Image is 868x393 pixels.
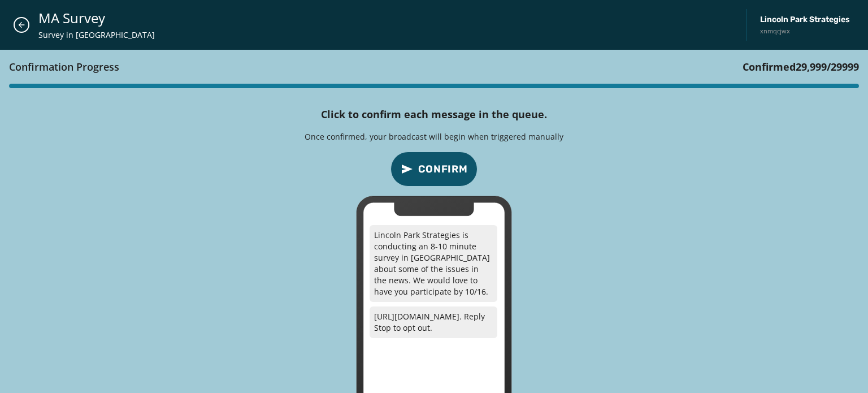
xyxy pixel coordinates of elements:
[370,306,497,338] p: [URL][DOMAIN_NAME]. Reply Stop to opt out.
[796,60,827,74] span: 29,999
[390,152,478,187] button: confirm-p2p-message-button
[321,106,547,122] h4: Click to confirm each message in the queue.
[370,225,497,302] p: Lincoln Park Strategies is conducting an 8-10 minute survey in [GEOGRAPHIC_DATA] about some of th...
[743,59,859,75] h3: Confirmed / 29999
[418,161,468,177] span: Confirm
[760,14,850,25] span: Lincoln Park Strategies
[305,131,563,142] p: Once confirmed, your broadcast will begin when triggered manually
[760,27,850,36] span: xnmqcjwx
